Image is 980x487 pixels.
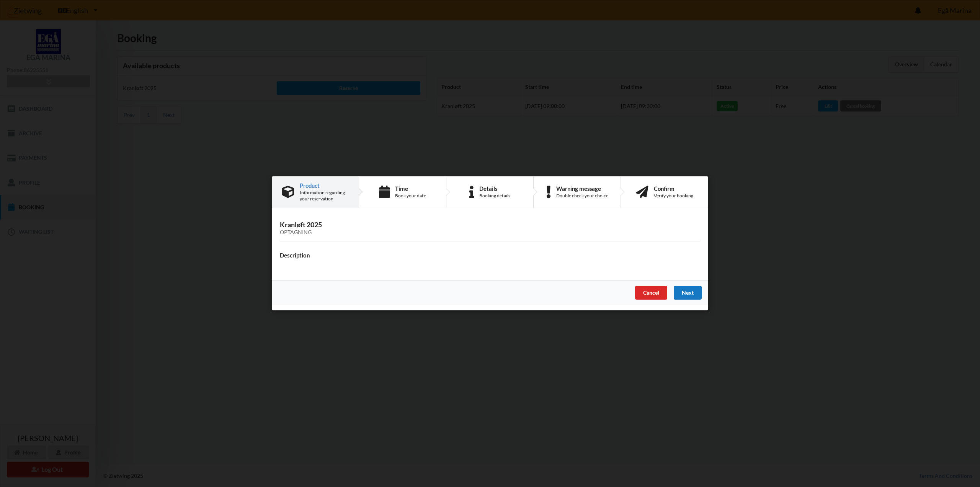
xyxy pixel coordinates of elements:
div: Details [479,185,510,192]
div: Confirm [654,185,693,192]
div: Cancel [635,286,667,300]
div: Time [395,185,426,192]
div: Information regarding your reservation [300,190,349,202]
div: Book your date [395,193,426,199]
div: Verify your booking [654,193,693,199]
div: Optagning [280,230,700,236]
h3: Kranløft 2025 [280,221,700,236]
div: Next [674,286,702,300]
div: Booking details [479,193,510,199]
div: Double check your choice [556,193,608,199]
div: Product [300,182,349,189]
div: Warning message [556,185,608,192]
h4: Description [280,252,700,259]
